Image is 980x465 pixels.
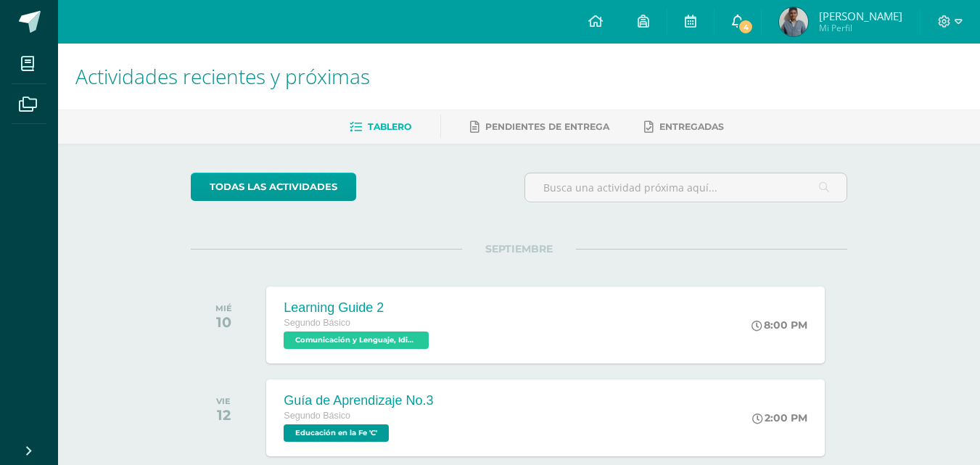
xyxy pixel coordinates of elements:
span: [PERSON_NAME] [819,9,902,23]
span: SEPTIEMBRE [462,242,576,255]
a: Pendientes de entrega [470,115,609,139]
div: MIÉ [215,303,232,313]
span: Educación en la Fe 'C' [284,424,389,442]
div: 8:00 PM [752,318,807,332]
span: Entregadas [659,121,724,132]
span: Actividades recientes y próximas [75,62,370,90]
a: Tablero [350,115,411,139]
input: Busca una actividad próxima aquí... [525,173,847,202]
a: todas las Actividades [191,173,356,201]
span: Segundo Básico [284,411,350,421]
span: 4 [738,19,754,35]
span: Comunicación y Lenguaje, Idioma Extranjero Inglés 'C' [284,332,429,349]
a: Entregadas [644,115,724,139]
div: VIE [216,396,231,406]
img: 96c9b95136652c88641d1038b5dd049d.png [779,7,808,36]
div: Learning Guide 2 [284,300,432,316]
span: Mi Perfil [819,22,902,34]
span: Segundo Básico [284,318,350,328]
div: Guía de Aprendizaje No.3 [284,393,433,408]
div: 12 [216,406,231,424]
div: 2:00 PM [752,411,807,424]
span: Tablero [368,121,411,132]
span: Pendientes de entrega [485,121,609,132]
div: 10 [215,313,232,331]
